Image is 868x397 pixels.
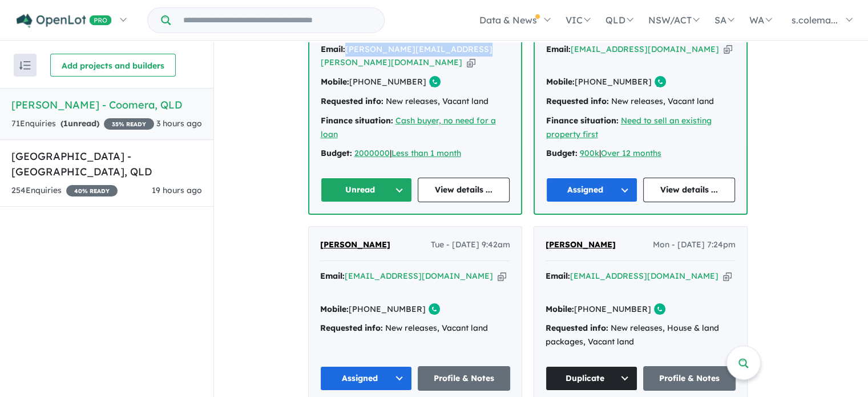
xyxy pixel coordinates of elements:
strong: Requested info: [320,323,383,333]
button: Copy [723,270,732,282]
a: [EMAIL_ADDRESS][DOMAIN_NAME] [571,44,719,54]
a: [PHONE_NUMBER] [574,304,651,314]
div: New releases, Vacant land [321,95,510,109]
a: View details ... [643,178,735,202]
a: [EMAIL_ADDRESS][DOMAIN_NAME] [345,271,493,281]
span: s.colema... [792,14,838,26]
a: [PHONE_NUMBER] [575,77,652,87]
strong: Email: [320,271,345,281]
strong: Email: [321,44,345,54]
span: 19 hours ago [152,185,202,195]
input: Try estate name, suburb, builder or developer [173,8,382,33]
strong: Finance situation: [321,115,393,126]
a: Profile & Notes [418,366,510,391]
img: Openlot PRO Logo White [17,14,112,28]
a: 2000000 [354,148,390,158]
a: Less than 1 month [391,148,461,158]
button: Copy [724,43,732,55]
span: [PERSON_NAME] [320,239,390,250]
span: [PERSON_NAME] [546,239,616,250]
strong: Finance situation: [546,115,619,126]
strong: Mobile: [546,304,574,314]
div: 71 Enquir ies [11,117,154,131]
span: 1 [63,118,68,129]
strong: Email: [546,44,571,54]
strong: Requested info: [321,96,383,106]
a: [PERSON_NAME] [546,238,616,252]
span: 35 % READY [104,118,154,130]
h5: [GEOGRAPHIC_DATA] - [GEOGRAPHIC_DATA] , QLD [11,149,202,179]
strong: Requested info: [546,96,609,106]
a: [EMAIL_ADDRESS][DOMAIN_NAME] [570,271,718,281]
button: Assigned [320,366,413,391]
strong: Mobile: [546,77,575,87]
button: Unread [321,178,413,202]
strong: Mobile: [320,304,349,314]
a: 900k [580,148,599,158]
a: [PHONE_NUMBER] [349,77,426,87]
strong: ( unread) [60,118,99,129]
span: 40 % READY [66,185,118,197]
strong: Budget: [321,148,352,158]
strong: Email: [546,271,570,281]
a: [PERSON_NAME][EMAIL_ADDRESS][PERSON_NAME][DOMAIN_NAME] [321,44,492,68]
button: Duplicate [546,366,638,391]
strong: Budget: [546,148,578,158]
div: | [321,147,510,161]
img: sort.svg [19,61,31,70]
a: Profile & Notes [643,366,736,391]
h5: [PERSON_NAME] - Coomera , QLD [11,97,202,113]
div: | [546,147,735,161]
strong: Mobile: [321,77,349,87]
button: Copy [498,270,506,282]
a: [PHONE_NUMBER] [349,304,426,314]
a: View details ... [418,178,510,202]
button: Add projects and builders [50,54,176,77]
button: Assigned [546,178,638,202]
a: Need to sell an existing property first [546,115,712,139]
div: New releases, Vacant land [320,322,510,335]
a: [PERSON_NAME] [320,238,390,252]
button: Copy [467,57,475,69]
div: New releases, Vacant land [546,95,735,109]
a: Over 12 months [601,148,661,158]
div: New releases, House & land packages, Vacant land [546,322,736,349]
a: Cash buyer, no need for a loan [321,115,496,139]
div: 254 Enquir ies [11,184,118,198]
span: Mon - [DATE] 7:24pm [653,238,736,252]
strong: Requested info: [546,323,608,333]
span: Tue - [DATE] 9:42am [431,238,510,252]
span: 3 hours ago [156,118,202,129]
